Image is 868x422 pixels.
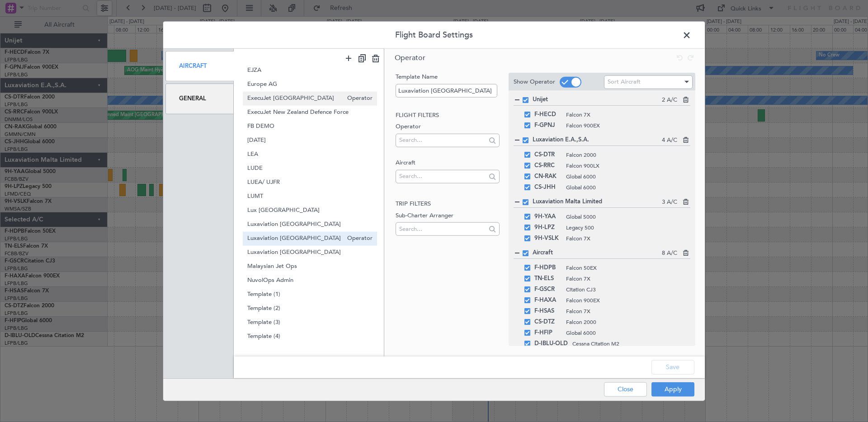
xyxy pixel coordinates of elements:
[534,338,568,349] span: D-IBLU-OLD
[247,234,343,243] span: Luxaviation [GEOGRAPHIC_DATA]
[662,249,677,258] span: 8 A/C
[247,220,373,229] span: Luxaviation [GEOGRAPHIC_DATA]
[604,382,647,396] button: Close
[343,234,373,243] span: Operator
[247,136,373,145] span: [DATE]
[566,183,690,192] span: Global 6000
[247,262,373,271] span: Malaysian Jet Ops
[662,96,677,105] span: 2 A/C
[566,318,682,326] span: Falcon 2000
[534,120,561,131] span: F-GPNJ
[396,111,499,120] h2: Flight filters
[534,328,561,338] span: F-HFIP
[247,276,373,285] span: NuvolOps Admin
[396,159,499,168] label: Aircraft
[566,162,690,170] span: Falcon 900LX
[247,80,373,89] span: Europe AG
[247,290,373,299] span: Template (1)
[566,111,690,119] span: Falcon 7X
[247,178,373,187] span: LUEA/ UJFR
[534,263,561,273] span: F-HDPB
[247,192,373,201] span: LUMT
[247,150,373,159] span: LEA
[534,222,561,233] span: 9H-LPZ
[534,160,561,171] span: CS-RRC
[566,286,682,294] span: Citation CJ3
[247,332,373,341] span: Template (4)
[566,151,690,159] span: Falcon 2000
[247,94,343,103] span: ExecuJet [GEOGRAPHIC_DATA]
[533,249,662,258] span: Aircraft
[566,213,690,221] span: Global 5000
[247,108,373,117] span: ExecuJet New Zealand Defence Force
[396,122,499,131] label: Operator
[534,295,561,306] span: F-HAXA
[566,329,682,337] span: Global 6000
[533,197,662,206] span: Luxaviation Malta Limited
[662,198,677,207] span: 3 A/C
[343,94,373,103] span: Operator
[396,200,499,209] h2: Trip filters
[534,211,561,222] span: 9H-YAA
[247,122,373,131] span: FB DEMO
[399,133,486,147] input: Search...
[247,206,373,215] span: Lux [GEOGRAPHIC_DATA]
[163,22,705,49] header: Flight Board Settings
[608,78,641,86] span: Sort Aircraft
[534,317,561,328] span: CS-DTZ
[651,382,694,396] button: Apply
[566,264,682,272] span: Falcon 50EX
[534,233,561,244] span: 9H-VSLK
[396,73,499,82] label: Template Name
[662,136,677,145] span: 4 A/C
[247,164,373,173] span: LUDE
[247,318,373,327] span: Template (3)
[534,171,561,182] span: CN-RAK
[534,150,561,160] span: CS-DTR
[566,224,690,232] span: Legacy 500
[247,66,373,75] span: EJZA
[247,248,373,257] span: Luxaviation [GEOGRAPHIC_DATA]
[572,340,682,348] span: Cessna Citation M2
[534,306,561,317] span: F-HSAS
[566,234,690,243] span: Falcon 7X
[396,211,499,220] label: Sub-Charter Arranger
[165,84,234,114] div: General
[534,284,561,295] span: F-GSCR
[566,173,690,181] span: Global 6000
[165,51,234,81] div: Aircraft
[534,273,561,284] span: TN-ELS
[534,109,561,120] span: F-HECD
[399,222,486,235] input: Search...
[566,296,682,305] span: Falcon 900EX
[395,53,425,63] span: Operator
[566,122,690,130] span: Falcon 900EX
[533,136,662,145] span: Luxaviation E.A.,S.A.
[514,77,555,86] label: Show Operator
[566,307,682,315] span: Falcon 7X
[566,275,682,283] span: Falcon 7X
[533,95,662,104] span: Unijet
[247,304,373,313] span: Template (2)
[399,169,486,183] input: Search...
[534,182,561,193] span: CS-JHH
